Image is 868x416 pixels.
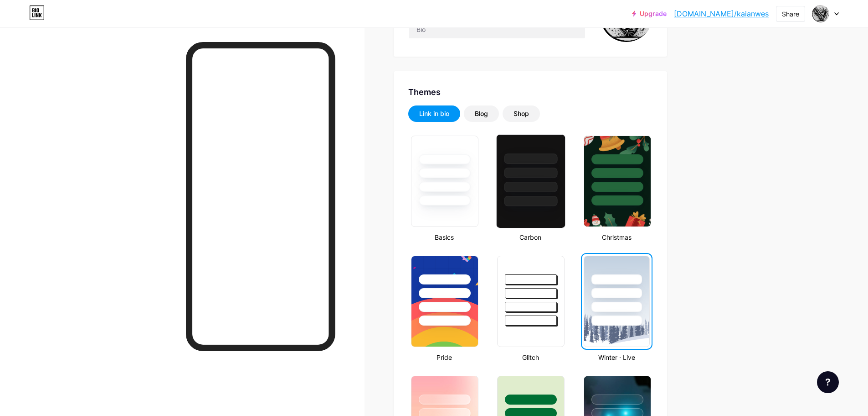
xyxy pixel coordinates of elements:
input: Bio [409,20,585,38]
a: Upgrade [632,10,667,17]
div: Blog [475,109,488,118]
img: kaian wesley [812,5,829,22]
div: Winter · Live [581,353,652,362]
div: Basics [408,232,480,242]
div: Christmas [581,232,652,242]
div: Shop [514,109,529,118]
div: Carbon [494,232,566,242]
div: Link in bio [419,109,449,118]
div: Themes [408,86,652,98]
div: Pride [408,353,480,362]
a: [DOMAIN_NAME]/kaianwes [674,8,769,19]
div: Share [782,9,799,19]
div: Glitch [494,353,566,362]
